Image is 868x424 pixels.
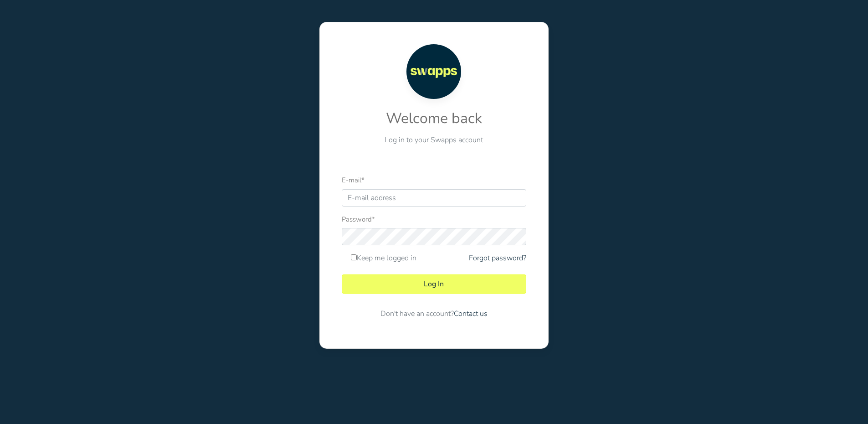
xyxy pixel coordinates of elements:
[469,253,526,264] a: Forgot password?
[342,189,526,207] input: E-mail address
[342,308,526,319] p: Don't have an account?
[351,253,416,264] label: Keep me logged in
[342,134,526,145] p: Log in to your Swapps account
[351,254,357,260] input: Keep me logged in
[342,214,375,225] label: Password
[342,175,365,186] label: E-mail
[342,110,526,127] h2: Welcome back
[406,44,461,99] img: Swapps logo
[454,309,488,319] a: Contact us
[342,274,526,294] button: Log In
